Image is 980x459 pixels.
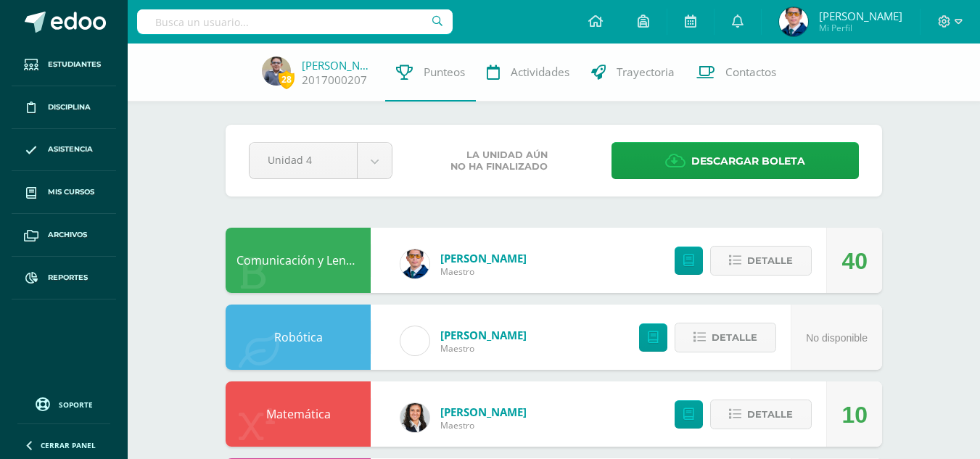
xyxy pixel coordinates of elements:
span: Archivos [48,229,87,241]
span: Unidad 4 [268,143,339,177]
img: 878bb1426e4b9fbf16daaceb5d88f554.png [262,57,291,86]
a: [PERSON_NAME] [440,251,527,265]
span: Detalle [747,401,793,428]
span: Estudiantes [48,59,101,70]
span: 28 [279,70,295,88]
a: [PERSON_NAME] [440,328,527,342]
a: Estudiantes [12,44,116,86]
a: Mis cursos [12,171,116,214]
span: Disciplina [48,102,91,113]
span: Mi Perfil [819,22,902,34]
a: Disciplina [12,86,116,129]
img: f8528e83a30c07a06aa6af360d30ac42.png [779,7,808,36]
div: Robótica [226,305,371,370]
a: Archivos [12,214,116,257]
div: Comunicación y Lenguaje L.1 [226,228,371,293]
a: Reportes [12,257,116,299]
img: b15e54589cdbd448c33dd63f135c9987.png [400,403,429,432]
span: Maestro [440,265,527,278]
span: No disponible [806,332,868,344]
span: Cerrar panel [41,440,96,450]
span: Reportes [48,272,88,284]
span: Soporte [59,400,93,410]
a: Punteos [385,44,476,102]
a: Actividades [476,44,580,102]
span: Detalle [712,324,757,351]
span: Trayectoria [617,65,675,80]
span: [PERSON_NAME] [819,9,902,23]
span: Detalle [747,247,793,274]
a: [PERSON_NAME] [302,58,374,73]
span: La unidad aún no ha finalizado [450,149,548,173]
span: Mis cursos [48,186,94,198]
img: cae4b36d6049cd6b8500bd0f72497672.png [400,326,429,355]
a: Contactos [685,44,787,102]
input: Busca un usuario... [137,9,453,34]
div: 40 [841,228,868,294]
a: Soporte [17,394,110,413]
span: Asistencia [48,144,93,155]
a: Trayectoria [580,44,685,102]
span: Contactos [725,65,776,80]
span: Maestro [440,419,527,431]
span: Punteos [424,65,465,80]
a: Unidad 4 [250,143,392,178]
span: Descargar boleta [691,144,805,179]
button: Detalle [710,246,812,276]
span: Maestro [440,342,527,355]
a: Asistencia [12,129,116,172]
span: Actividades [511,65,569,80]
img: 059ccfba660c78d33e1d6e9d5a6a4bb6.png [400,249,429,278]
div: Matemática [226,381,371,447]
a: 2017000207 [302,73,367,88]
div: 10 [841,382,868,447]
button: Detalle [710,400,812,429]
a: Descargar boleta [612,142,859,179]
a: [PERSON_NAME] [440,405,527,419]
button: Detalle [675,323,776,352]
